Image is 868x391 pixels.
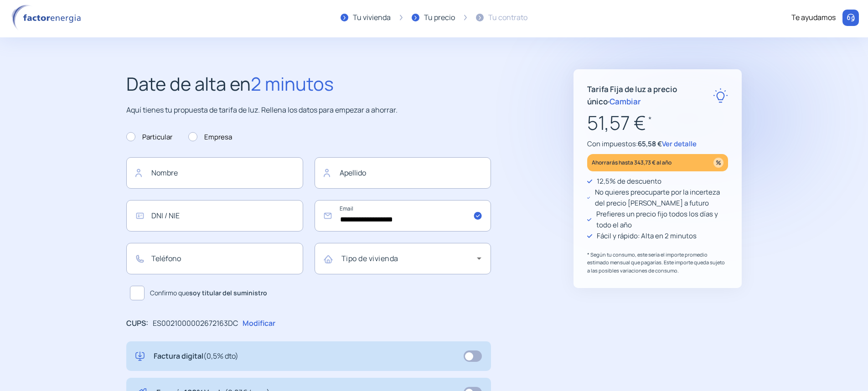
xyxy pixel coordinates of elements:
div: Tu vivienda [353,12,391,24]
p: 12,5% de descuento [597,176,661,187]
p: Con impuestos: [587,139,728,149]
span: 65,58 € [638,139,662,149]
img: llamar [846,13,855,22]
span: Ver detalle [662,139,697,149]
p: ES0021000002672163DC [153,318,238,329]
span: Cambiar [610,96,641,107]
b: soy titular del suministro [189,288,267,297]
label: Particular [126,132,172,143]
p: No quieres preocuparte por la incerteza del precio [PERSON_NAME] a futuro [595,187,728,209]
p: Aquí tienes tu propuesta de tarifa de luz. Rellena los datos para empezar a ahorrar. [126,104,491,116]
label: Empresa [188,132,232,143]
img: digital-invoice.svg [135,350,145,362]
h2: Date de alta en [126,69,491,98]
mat-label: Tipo de vivienda [341,253,398,263]
span: (0,5% dto) [203,351,238,361]
img: rate-E.svg [713,88,728,103]
p: Prefieres un precio fijo todos los días y todo el año [596,209,728,231]
div: Tu precio [424,12,455,24]
p: 51,57 € [587,108,728,138]
p: Modificar [243,318,275,329]
p: Factura digital [154,350,238,362]
div: Tu contrato [488,12,527,24]
p: Tarifa Fija de luz a precio único · [587,83,713,108]
span: 2 minutos [251,71,334,96]
div: Te ayudamos [791,12,836,24]
p: Ahorrarás hasta 343,73 € al año [592,157,672,168]
span: Confirmo que [150,288,267,298]
img: logo factor [9,5,87,31]
p: CUPS: [126,318,148,329]
p: * Según tu consumo, este sería el importe promedio estimado mensual que pagarías. Este importe qu... [587,251,728,275]
img: percentage_icon.svg [713,158,723,168]
p: Fácil y rápido: Alta en 2 minutos [597,231,697,242]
